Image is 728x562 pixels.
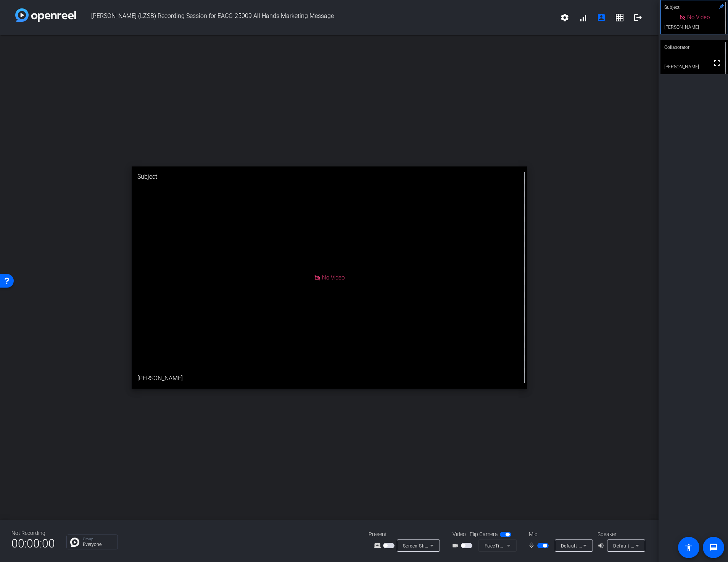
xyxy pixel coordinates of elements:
[597,13,606,22] mat-icon: account_box
[470,530,498,538] span: Flip Camera
[598,530,643,538] div: Speaker
[452,541,461,550] mat-icon: videocam_outline
[83,542,114,547] p: Everyone
[70,538,79,547] img: Chat Icon
[528,541,537,550] mat-icon: mic_none
[561,543,659,549] span: Default - MacBook Pro Microphone (Built-in)
[132,166,527,187] div: Subject
[687,14,710,21] span: No Video
[11,529,55,537] div: Not Recording
[11,534,55,553] span: 00:00:00
[709,543,718,552] mat-icon: message
[712,58,722,68] mat-icon: fullscreen
[615,13,624,22] mat-icon: grid_on
[633,13,643,22] mat-icon: logout
[15,8,76,22] img: white-gradient.svg
[560,13,569,22] mat-icon: settings
[453,530,466,538] span: Video
[369,530,445,538] div: Present
[660,40,728,55] div: Collaborator
[322,274,345,281] span: No Video
[374,541,383,550] mat-icon: screen_share_outline
[684,543,693,552] mat-icon: accessibility
[521,530,598,538] div: Mic
[613,543,705,549] span: Default - MacBook Pro Speakers (Built-in)
[76,8,556,27] span: [PERSON_NAME] (LZSB) Recording Session for EACG-25009 All Hands Marketing Message
[403,543,436,549] span: Screen Sharing
[574,8,592,27] button: signal_cellular_alt
[83,537,114,541] p: Group
[598,541,607,550] mat-icon: volume_up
